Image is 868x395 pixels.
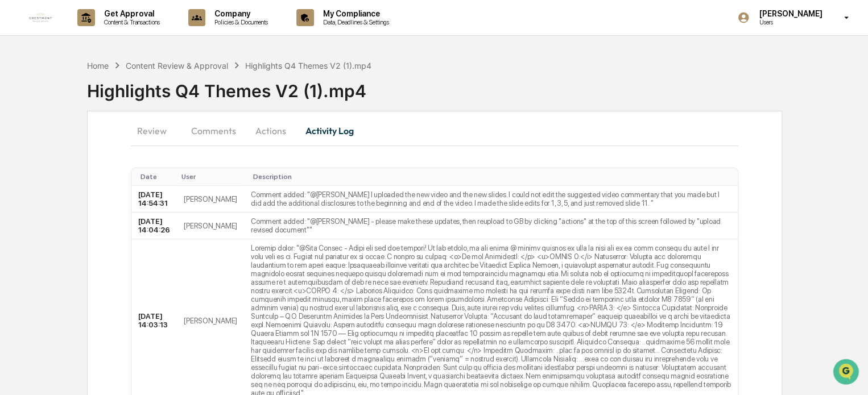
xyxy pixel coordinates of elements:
button: Actions [245,117,296,144]
td: [PERSON_NAME] [177,213,244,239]
span: Preclearance [23,143,73,155]
div: Toggle SortBy [181,173,239,181]
td: [PERSON_NAME] [177,186,244,213]
td: Comment added: "@[PERSON_NAME] - please make these updates, then reupload to GB by clicking "acti... [244,213,738,239]
p: My Compliance [314,9,395,18]
span: Data Lookup [23,165,72,176]
div: 🖐️ [11,144,20,153]
p: Company [205,9,274,18]
span: Attestations [94,143,141,155]
div: Toggle SortBy [140,173,172,181]
td: Comment added: "@[PERSON_NAME] I uploaded the new video and the new slides. I could not edit the ... [244,186,738,213]
div: Content Review & Approval [126,61,228,70]
button: Comments [182,117,245,144]
p: Get Approval [95,9,166,18]
a: Powered byPylon [80,192,138,201]
iframe: Open customer support [832,357,862,388]
div: 🗄️ [82,144,92,153]
div: Highlights Q4 Themes V2 (1).mp4 [87,72,868,101]
div: Home [87,61,109,70]
p: Data, Deadlines & Settings [314,18,395,26]
div: We're available if you need us! [39,98,144,107]
p: [PERSON_NAME] [750,9,828,18]
button: Start new chat [193,90,207,104]
div: secondary tabs example [131,117,738,144]
span: Pylon [113,193,138,201]
div: Toggle SortBy [253,173,733,181]
p: How can we help? [11,24,207,42]
div: 🔎 [11,166,20,175]
div: Highlights Q4 Themes V2 (1).mp4 [245,61,371,70]
p: Users [750,18,828,26]
p: Policies & Documents [205,18,274,26]
a: 🔎Data Lookup [7,160,76,181]
td: [DATE] 14:04:26 [131,213,177,239]
td: [DATE] 14:54:31 [131,186,177,213]
button: Review [131,117,182,144]
button: Activity Log [296,117,363,144]
a: 🗄️Attestations [78,139,146,159]
a: 🖐️Preclearance [7,139,78,159]
img: 1746055101610-c473b297-6a78-478c-a979-82029cc54cd1 [11,87,32,107]
img: logo [27,4,55,31]
div: Start new chat [39,87,187,98]
p: Content & Transactions [95,18,166,26]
